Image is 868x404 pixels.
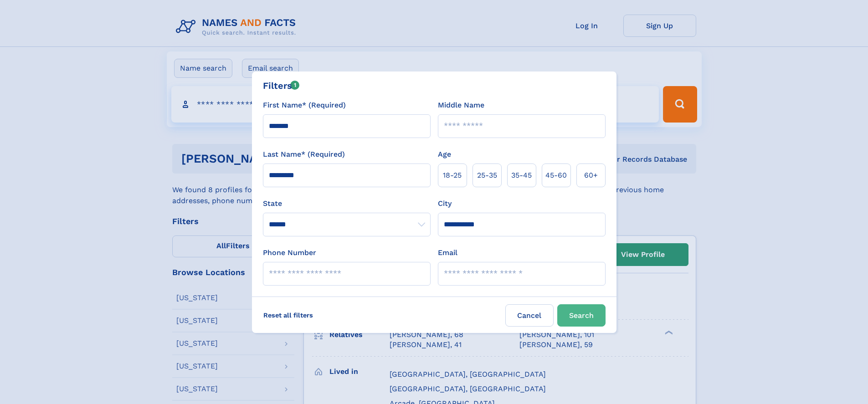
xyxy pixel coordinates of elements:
label: Reset all filters [257,304,319,326]
span: 45‑60 [545,170,567,181]
label: First Name* (Required) [263,100,346,111]
label: Last Name* (Required) [263,149,345,160]
label: State [263,198,431,209]
div: Filters [263,79,300,92]
label: Email [438,247,457,258]
label: Middle Name [438,100,484,111]
span: 60+ [584,170,598,181]
button: Search [557,304,606,327]
label: City [438,198,452,209]
label: Cancel [505,304,554,327]
span: 35‑45 [511,170,532,181]
span: 25‑35 [477,170,497,181]
span: 18‑25 [443,170,462,181]
label: Age [438,149,451,160]
label: Phone Number [263,247,316,258]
